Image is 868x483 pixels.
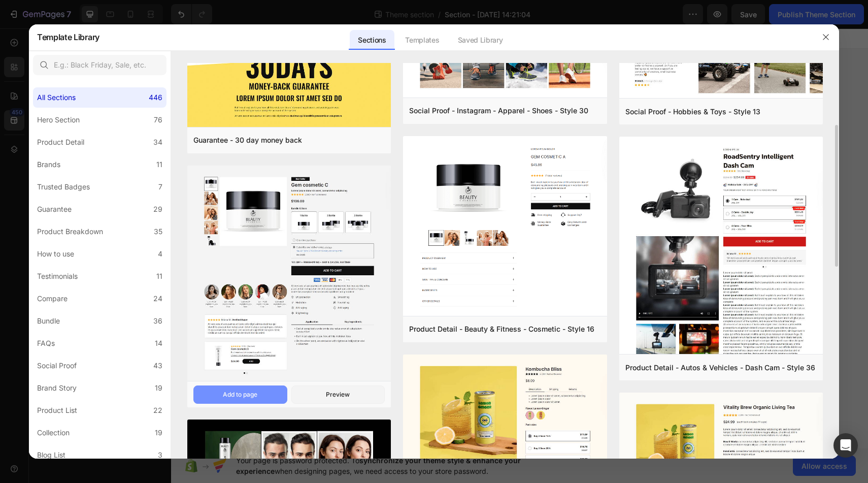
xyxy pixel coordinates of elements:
[193,134,302,146] div: Guarantee - 30 day money back
[153,315,162,327] div: 36
[37,181,90,193] div: Trusted Badges
[154,114,162,126] div: 76
[37,114,80,126] div: Hero Section
[153,404,162,416] div: 22
[153,293,162,305] div: 24
[833,433,858,458] div: Open Intercom Messenger
[37,226,103,238] div: Product Breakdown
[37,382,77,394] div: Brand Story
[409,105,588,117] div: Social Proof - Instagram - Apparel - Shoes - Style 30
[350,30,394,50] div: Sections
[37,270,78,282] div: Testimonials
[37,360,77,372] div: Social Proof
[149,91,162,104] div: 446
[158,449,162,461] div: 3
[37,404,77,416] div: Product List
[52,176,645,208] div: This is your text block. Click to edit and make it your own. Share your product's story or servic...
[291,385,385,404] button: Preview
[156,158,162,171] div: 11
[53,137,644,167] p: Click here to edit heading
[156,270,162,282] div: 11
[37,24,99,50] h2: Template Library
[37,91,76,104] div: All Sections
[155,337,162,349] div: 14
[187,39,391,128] img: g30.png
[37,293,68,305] div: Compare
[37,315,60,327] div: Bundle
[33,55,166,75] input: E.g.: Black Friday, Sale, etc.
[158,248,162,260] div: 4
[37,449,65,461] div: Blog List
[403,136,607,318] img: pd11.png
[36,37,661,341] div: Background Image
[37,248,74,260] div: How to use
[154,226,162,238] div: 35
[223,390,257,399] div: Add to page
[153,203,162,215] div: 29
[193,385,287,404] button: Add to page
[37,158,60,171] div: Brands
[187,166,391,383] img: pd13.png
[450,30,511,50] div: Saved Library
[409,323,594,335] div: Product Detail - Beauty & Fitness - Cosmetic - Style 16
[326,390,350,399] div: Preview
[37,337,55,349] div: FAQs
[37,203,72,215] div: Guarantee
[155,382,162,394] div: 19
[316,215,381,242] button: Get started
[625,106,760,118] div: Social Proof - Hobbies & Toys - Style 13
[328,221,369,236] div: Get started
[153,360,162,372] div: 43
[37,427,70,439] div: Collection
[158,181,162,193] div: 7
[397,30,447,50] div: Templates
[37,136,84,148] div: Product Detail
[52,136,645,168] h2: Rich Text Editor. Editing area: main
[153,136,162,148] div: 34
[625,362,815,374] div: Product Detail - Autos & Vehicles - Dash Cam - Style 36
[155,427,162,439] div: 19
